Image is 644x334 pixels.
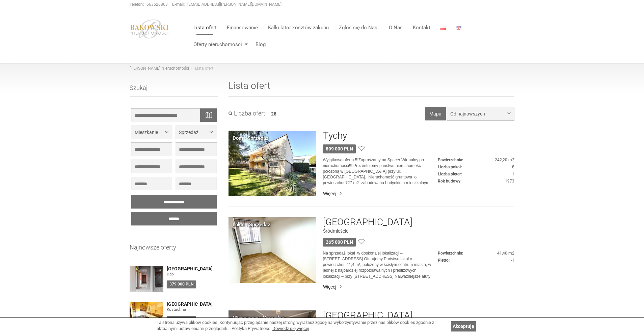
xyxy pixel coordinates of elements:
a: Akceptuję [451,321,476,331]
button: Mapa [425,107,446,120]
a: [GEOGRAPHIC_DATA] [323,310,412,321]
img: Lokal Sprzedaż Katowice Śródmieście [229,217,316,283]
a: Dowiedz się więcej [272,326,309,331]
div: Wyszukaj na mapie [200,108,217,122]
dt: Piętro: [438,258,450,263]
img: logo [130,19,169,39]
img: English [456,26,461,30]
figure: Dąb [167,271,218,277]
dt: Powierzchnia: [438,250,463,256]
a: Lista ofert [188,21,222,34]
a: Finansowanie [222,21,263,34]
a: [GEOGRAPHIC_DATA] [167,302,218,307]
button: Od najnowszych [447,107,514,120]
figure: Śródmieście [323,228,514,234]
div: 899 000 PLN [323,144,356,153]
a: Zgłoś się do Nas! [334,21,384,34]
button: Sprzedaż [176,125,216,139]
p: Wyjątkowa oferta !!!Zapraszamy na Spacer Wirtualny po nieruchomości!!!!Prezentujemy państwu nieru... [323,157,438,186]
a: Oferty nieruchomości [188,38,250,51]
dd: 8 [438,164,514,170]
h3: Liczba ofert: [229,110,267,117]
dt: Liczba pięter: [438,171,462,177]
span: Od najnowszych [450,110,506,117]
div: 265 000 PLN [323,238,356,246]
a: Tychy [323,131,347,141]
a: Kontakt [408,21,435,34]
a: [GEOGRAPHIC_DATA] [323,217,412,228]
div: 379 000 PLN [167,280,196,288]
dd: 242,20 m2 [438,157,514,163]
a: Kalkulator kosztów zakupu [263,21,334,34]
div: 215 000 PLN [167,316,196,324]
img: Dom Sprzedaż Tychy Kasztanowa [229,131,316,196]
li: Lista ofert [189,66,213,71]
span: Sprzedaż [179,129,208,136]
button: Mieszkanie [131,125,172,139]
dd: -1 [438,258,514,263]
div: Dom · Sprzedaż [233,135,269,142]
dd: 41,40 m2 [438,250,514,256]
dd: 1 [438,171,514,177]
div: Mieszkanie · Sprzedaż [233,314,284,322]
a: [GEOGRAPHIC_DATA] [167,266,218,271]
h3: Szukaj [130,85,218,97]
a: Blog [250,38,266,51]
a: [PERSON_NAME] Nieruchomości [130,66,189,71]
div: Ta strona używa plików cookies. Kontynuując przeglądanie naszej strony, wyrażasz zgodę na wykorzy... [157,320,448,332]
a: 663526803 [146,2,168,7]
a: Więcej [323,283,514,290]
img: Polski [440,26,446,30]
dt: Liczba pokoi: [438,164,462,170]
strong: E-mail: [172,2,185,7]
h1: Lista ofert [229,81,515,97]
dd: 1973 [438,178,514,184]
h3: Najnowsze oferty [130,244,218,256]
dt: Powierzchnia: [438,157,463,163]
div: Lokal · Sprzedaż [233,221,270,228]
a: Więcej [323,190,514,197]
span: 28 [271,111,276,116]
p: Na sprzedaż lokal w doskonałej lokalizacji – [STREET_ADDRESS] Oferujemy Państwu lokal o powierzch... [323,250,438,279]
span: Mieszkanie [135,129,164,136]
a: O Nas [384,21,408,34]
strong: Telefon: [130,2,144,7]
a: [EMAIL_ADDRESS][PERSON_NAME][DOMAIN_NAME] [187,2,281,7]
figure: Kostuchna [167,307,218,312]
dt: Rok budowy: [438,178,461,184]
